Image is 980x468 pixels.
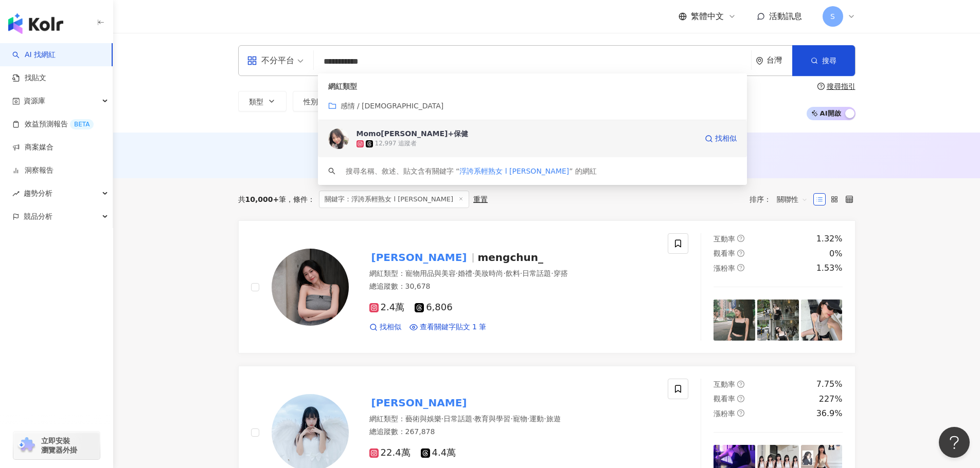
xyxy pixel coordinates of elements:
div: 12,997 追蹤者 [375,139,417,148]
span: 關鍵字：浮誇系輕熟女 l [PERSON_NAME] [319,191,469,208]
div: 搜尋名稱、敘述、貼文含有關鍵字 “ ” 的網紅 [346,165,597,177]
span: · [510,415,512,423]
span: environment [756,57,763,65]
span: 寵物用品與美容 [405,269,456,277]
div: 227% [819,394,843,405]
span: 藝術與娛樂 [405,415,441,423]
mark: [PERSON_NAME] [369,249,469,266]
span: 穿搭 [554,269,568,277]
a: 商案媒合 [12,142,54,153]
span: 婚禮 [458,269,472,277]
div: 網紅類型 ： [369,269,656,279]
div: 1.53% [816,263,843,274]
button: 類型 [238,91,287,111]
div: 不分平台 [247,52,294,69]
span: 趨勢分析 [24,182,52,205]
div: 0% [829,248,842,259]
span: appstore [247,55,257,66]
div: 網紅類型 [328,82,737,92]
span: 觀看率 [714,249,735,257]
a: 查看關鍵字貼文 1 筆 [409,322,487,332]
div: 36.9% [816,408,843,419]
span: 漲粉率 [714,264,735,272]
span: · [472,415,474,423]
span: 22.4萬 [369,447,411,458]
div: 重置 [473,195,488,203]
span: · [456,269,458,277]
span: 繁體中文 [691,11,724,22]
span: 運動 [529,415,544,423]
span: 觀看率 [714,395,735,403]
span: 關聯性 [777,191,808,208]
span: question-circle [737,409,744,417]
span: 找相似 [715,134,737,144]
mark: [PERSON_NAME] [369,395,469,411]
a: KOL Avatar[PERSON_NAME]mengchun_網紅類型：寵物用品與美容·婚禮·美妝時尚·飲料·日常話題·穿搭總追蹤數：30,6782.4萬6,806找相似查看關鍵字貼文 1 筆... [238,220,856,353]
span: · [441,415,443,423]
span: 性別 [304,98,318,106]
div: Momo[PERSON_NAME]+保健 [357,128,469,139]
span: 立即安裝 瀏覽器外掛 [41,436,77,455]
span: 找相似 [380,322,401,332]
a: 找相似 [369,322,401,332]
span: 美妝時尚 [474,269,503,277]
span: · [472,269,474,277]
span: 互動率 [714,235,735,243]
span: question-circle [737,264,744,271]
div: 台灣 [767,56,792,65]
a: searchAI 找網紅 [12,50,56,60]
img: post-image [757,299,799,341]
div: 7.75% [816,379,843,390]
span: 飲料 [506,269,520,277]
span: 條件 ： [286,195,315,203]
span: question-circle [737,381,744,388]
span: 類型 [249,98,263,106]
span: 競品分析 [24,205,52,228]
span: 浮誇系輕熟女 l [PERSON_NAME] [459,167,569,175]
img: KOL Avatar [272,249,349,326]
span: S [830,11,835,22]
span: search [328,167,335,175]
span: 資源庫 [24,89,45,113]
span: 4.4萬 [421,447,456,458]
span: · [503,269,505,277]
span: · [527,415,529,423]
span: · [520,269,522,277]
span: 10,000+ [245,195,279,203]
span: mengchun_ [477,251,543,264]
span: 2.4萬 [369,302,405,313]
span: 教育與學習 [474,415,510,423]
div: 排序： [750,191,813,208]
span: 寵物 [513,415,527,423]
div: 搜尋指引 [827,82,856,90]
div: 1.32% [816,233,843,245]
span: 活動訊息 [769,11,802,21]
a: 找貼文 [12,73,46,83]
div: 總追蹤數 ： 267,878 [369,427,656,437]
a: 找相似 [705,128,737,149]
div: 總追蹤數 ： 30,678 [369,282,656,292]
div: 共 筆 [238,195,287,203]
a: 洞察報告 [12,165,54,176]
span: 互動率 [714,380,735,388]
img: logo [8,13,63,34]
span: 查看關鍵字貼文 1 筆 [420,322,487,332]
span: question-circle [737,250,744,257]
a: 效益預測報告BETA [12,119,94,129]
span: 搜尋 [822,57,836,65]
span: folder [328,100,336,111]
span: 漲粉率 [714,409,735,418]
span: 感情 / [DEMOGRAPHIC_DATA] [341,102,444,110]
a: chrome extension立即安裝 瀏覽器外掛 [13,432,100,459]
span: · [551,269,553,277]
span: · [544,415,546,423]
span: 日常話題 [443,415,472,423]
button: 性別 [293,91,341,111]
img: chrome extension [16,437,37,454]
span: question-circle [737,395,744,402]
span: 旅遊 [546,415,561,423]
span: rise [12,190,20,197]
button: 搜尋 [792,45,855,76]
div: 網紅類型 ： [369,414,656,424]
span: 日常話題 [522,269,551,277]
